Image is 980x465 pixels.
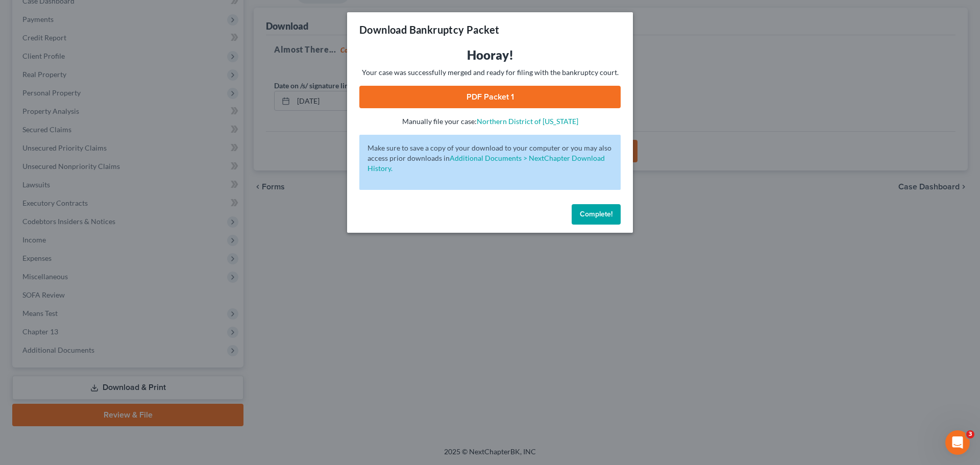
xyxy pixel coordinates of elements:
[966,430,974,438] span: 3
[359,22,499,37] h3: Download Bankruptcy Packet
[572,204,621,225] button: Complete!
[945,430,970,455] iframe: Intercom live chat
[359,86,621,108] a: PDF Packet 1
[580,210,612,218] span: Complete!
[477,117,578,126] a: Northern District of [US_STATE]
[359,116,621,127] p: Manually file your case:
[359,67,621,78] p: Your case was successfully merged and ready for filing with the bankruptcy court.
[359,47,621,63] h3: Hooray!
[367,154,605,173] a: Additional Documents > NextChapter Download History.
[367,143,612,174] p: Make sure to save a copy of your download to your computer or you may also access prior downloads in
